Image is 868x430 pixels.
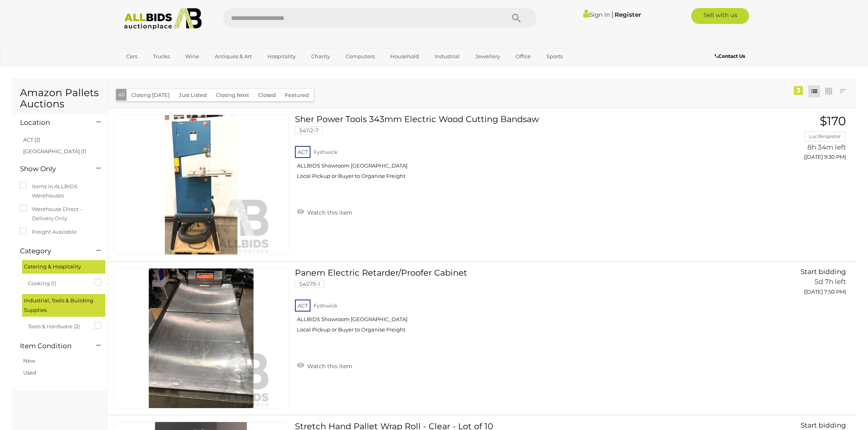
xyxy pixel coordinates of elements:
[429,50,465,63] a: Industrial
[801,268,846,276] span: Start bidding
[691,8,749,24] a: Sell with us
[541,50,568,63] a: Sports
[28,320,88,331] span: Tools & Hardware (2)
[262,50,301,63] a: Hospitality
[131,268,271,408] img: 54579-1a.jpg
[615,11,641,18] a: Register
[715,53,745,59] b: Contact Us
[385,50,424,63] a: Household
[23,136,40,143] a: ACT (2)
[20,119,84,126] h4: Location
[23,148,86,154] a: [GEOGRAPHIC_DATA] (1)
[20,247,84,255] h4: Category
[496,8,536,28] button: Search
[20,205,99,223] label: Warehouse Direct - Delivery Only
[22,294,105,317] div: Industrial, Tools & Building Supplies
[295,206,354,218] a: Watch this item
[174,89,212,101] button: Just Listed
[148,50,175,63] a: Trucks
[715,52,747,61] a: Contact Us
[738,114,848,164] a: $170 Lucifersjester 8h 34m left ([DATE] 9:30 PM)
[470,50,505,63] a: Jewellery
[23,369,36,376] a: Used
[794,86,803,95] div: 3
[583,11,610,18] a: Sign In
[210,50,257,63] a: Antiques & Art
[211,89,254,101] button: Closing Next
[253,89,281,101] button: Closed
[820,114,846,128] span: $170
[340,50,380,63] a: Computers
[121,63,188,76] a: [GEOGRAPHIC_DATA]
[510,50,536,63] a: Office
[611,10,613,19] span: |
[28,277,88,288] span: Cooking (1)
[738,268,848,299] a: Start bidding 5d 7h left ([DATE] 7:50 PM)
[22,260,105,273] div: Catering & Hospitality
[23,357,35,364] a: New
[180,50,204,63] a: Wine
[306,50,335,63] a: Charity
[295,359,354,371] a: Watch this item
[131,115,271,254] img: 54112-7a.jpg
[20,87,99,109] h1: Amazon Pallets Auctions
[305,209,352,216] span: Watch this item
[120,8,206,30] img: Allbids.com.au
[301,268,726,339] a: Panem Electric Retarder/Proofer Cabinet 54579-1 ACT Fyshwick ALLBIDS Showroom [GEOGRAPHIC_DATA] L...
[121,50,142,63] a: Cars
[20,182,99,201] label: Items in ALLBIDS Warehouses
[116,89,127,101] button: All
[20,165,84,173] h4: Show Only
[20,227,77,237] label: Freight Available
[301,114,726,185] a: Sher Power Tools 343mm Electric Wood Cutting Bandsaw 54112-7 ACT Fyshwick ALLBIDS Showroom [GEOGR...
[280,89,314,101] button: Featured
[127,89,174,101] button: Closing [DATE]
[305,363,352,370] span: Watch this item
[801,421,846,429] span: Start bidding
[20,342,84,350] h4: Item Condition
